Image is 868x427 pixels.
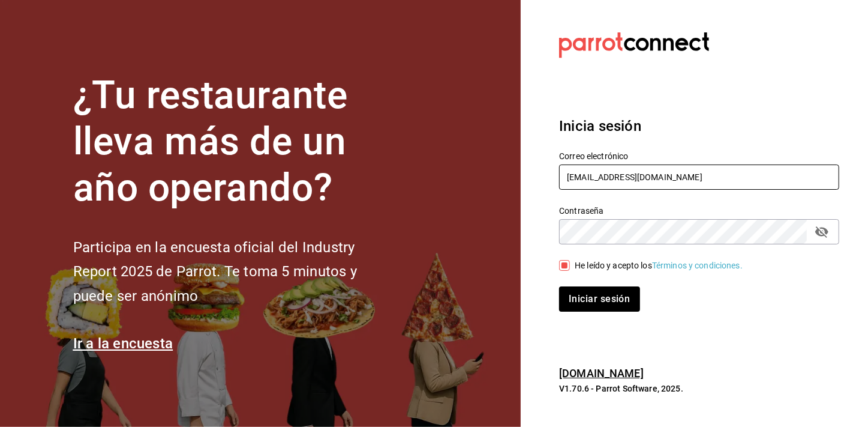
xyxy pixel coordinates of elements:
input: Ingresa tu correo electrónico [559,165,839,190]
p: V1.70.6 - Parrot Software, 2025. [559,383,839,395]
h3: Inicia sesión [559,115,839,137]
label: Correo electrónico [559,153,839,161]
button: passwordField [812,222,832,242]
h2: Participa en la encuesta oficial del Industry Report 2025 de Parrot. Te toma 5 minutos y puede se... [73,235,397,309]
a: Términos y condiciones. [652,261,743,270]
button: Iniciar sesión [559,286,639,312]
h1: ¿Tu restaurante lleva más de un año operando? [73,73,397,211]
label: Contraseña [559,207,839,216]
a: [DOMAIN_NAME] [559,367,644,380]
div: He leído y acepto los [575,259,743,272]
a: Ir a la encuesta [73,335,173,352]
